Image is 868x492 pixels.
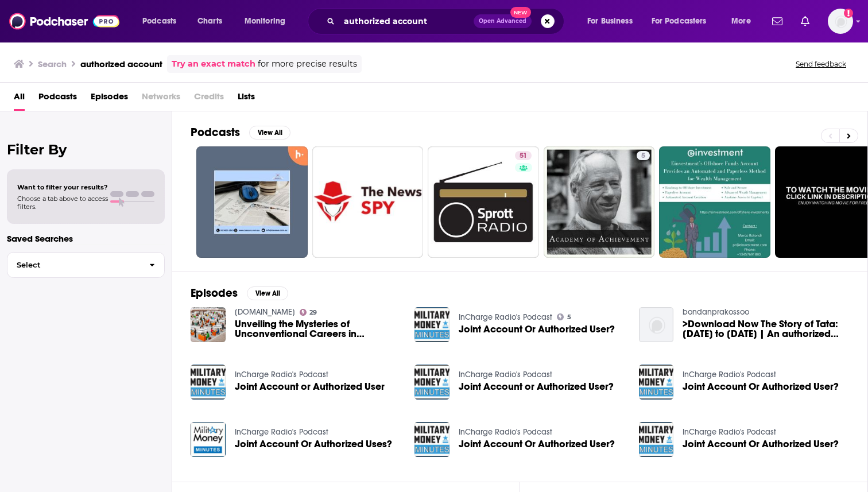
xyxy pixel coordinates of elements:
span: 5 [567,315,571,320]
button: Show profile menu [828,9,853,34]
span: Select [7,261,140,269]
span: Credits [194,87,224,111]
img: User Profile [828,9,853,34]
span: for more precise results [258,57,357,71]
h2: Podcasts [191,125,240,140]
a: 51 [515,151,532,160]
a: Unveiling the Mysteries of Unconventional Careers in Authorized Account Season 1 Marathon [235,319,401,339]
button: open menu [134,12,191,30]
a: 5 [557,313,571,320]
a: 5 [637,151,650,160]
a: jawbreaker.io [235,307,295,317]
span: 51 [520,150,527,162]
a: Joint Account Or Authorized Uses? [235,439,392,449]
button: open menu [723,12,765,30]
span: Monitoring [245,13,285,29]
h3: authorized account [80,59,162,69]
span: 29 [309,310,317,315]
img: Joint Account Or Authorized User? [639,365,674,400]
a: Joint Account Or Authorized User? [683,439,839,449]
span: Open Advanced [479,18,526,24]
button: open menu [579,12,647,30]
a: InCharge Radio's Podcast [235,427,328,437]
img: Joint Account or Authorized User [191,365,226,400]
button: View All [247,286,288,300]
a: InCharge Radio's Podcast [459,370,552,379]
a: InCharge Radio's Podcast [683,427,776,437]
span: New [510,7,531,18]
img: Podchaser - Follow, Share and Rate Podcasts [9,10,119,32]
p: Saved Searches [7,233,165,244]
button: open menu [237,12,300,30]
a: 29 [300,309,317,316]
a: 51 [428,146,539,258]
a: 5 [544,146,655,258]
a: >Download Now The Story of Tata: 1868 to 2021 | An authorized account of the Tata family and thei... [683,319,849,339]
span: Logged in as cmand-s [828,9,853,34]
button: View All [249,126,290,140]
img: Joint Account Or Authorized Uses? [191,422,226,457]
a: InCharge Radio's Podcast [459,312,552,322]
span: Podcasts [142,13,176,29]
span: For Business [587,13,633,29]
a: Lists [238,87,255,111]
span: Networks [142,87,180,111]
a: Joint Account or Authorized User [235,382,385,392]
a: Joint Account or Authorized User? [459,382,614,392]
img: >Download Now The Story of Tata: 1868 to 2021 | An authorized account of the Tata family and thei... [639,307,674,342]
a: Charts [190,12,229,30]
button: Select [7,252,165,278]
span: Want to filter your results? [17,183,108,191]
button: Send feedback [792,59,850,69]
a: Joint Account Or Authorized User? [683,382,839,392]
a: Episodes [91,87,128,111]
img: Joint Account Or Authorized User? [414,422,449,457]
a: bondanprakossoo [683,307,749,317]
img: Unveiling the Mysteries of Unconventional Careers in Authorized Account Season 1 Marathon [191,307,226,342]
a: Podcasts [38,87,77,111]
a: Try an exact match [172,57,255,71]
a: InCharge Radio's Podcast [683,370,776,379]
a: InCharge Radio's Podcast [459,427,552,437]
span: Charts [197,13,222,29]
a: EpisodesView All [191,286,288,300]
span: Joint Account Or Authorized User? [459,324,615,334]
a: Show notifications dropdown [796,11,814,31]
input: Search podcasts, credits, & more... [339,12,474,30]
span: >Download Now The Story of Tata: [DATE] to [DATE] | An authorized account of the Tata family and ... [683,319,849,339]
a: InCharge Radio's Podcast [235,370,328,379]
svg: Add a profile image [844,9,853,18]
img: Joint Account Or Authorized User? [414,307,449,342]
span: More [731,13,751,29]
a: PodcastsView All [191,125,290,140]
h3: Search [38,59,67,69]
span: For Podcasters [652,13,707,29]
h2: Filter By [7,141,165,158]
span: Choose a tab above to access filters. [17,195,108,211]
img: Joint Account or Authorized User? [414,365,449,400]
a: Joint Account Or Authorized User? [459,439,615,449]
button: Open AdvancedNew [474,14,532,28]
h2: Episodes [191,286,238,300]
img: Joint Account Or Authorized User? [639,422,674,457]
